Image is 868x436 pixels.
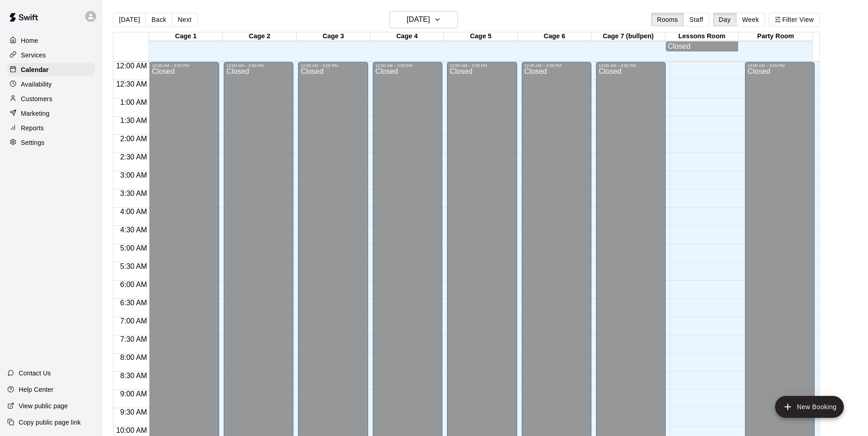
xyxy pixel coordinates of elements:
p: Calendar [21,65,49,74]
div: Cage 2 [223,32,297,41]
a: Settings [7,136,95,149]
div: 12:00 AM – 3:00 PM [748,63,812,68]
a: Services [7,48,95,62]
button: Day [713,13,737,26]
span: 3:30 AM [118,190,149,197]
button: Rooms [651,13,684,26]
a: Availability [7,77,95,91]
span: 12:00 AM [114,62,149,70]
p: View public page [19,401,68,410]
div: Cage 4 [370,32,444,41]
span: 9:30 AM [118,408,149,416]
div: Cage 5 [444,32,518,41]
span: 9:00 AM [118,390,149,398]
div: Closed [668,42,736,51]
div: Cage 7 (bullpen) [591,32,665,41]
p: Help Center [19,385,53,394]
a: Marketing [7,107,95,120]
div: Cage 3 [297,32,370,41]
button: Week [736,13,765,26]
p: Marketing [21,109,50,118]
span: 3:00 AM [118,171,149,179]
span: 5:30 AM [118,262,149,270]
span: 2:00 AM [118,135,149,143]
span: 6:00 AM [118,281,149,288]
span: 7:30 AM [118,335,149,343]
a: Customers [7,92,95,106]
a: Home [7,34,95,47]
div: 12:00 AM – 3:00 PM [450,63,514,68]
p: Reports [21,123,44,133]
p: Customers [21,94,52,103]
span: 1:00 AM [118,98,149,106]
span: 4:30 AM [118,226,149,234]
p: Contact Us [19,369,51,378]
span: 8:30 AM [118,372,149,380]
div: Party Room [739,32,812,41]
span: 2:30 AM [118,153,149,161]
div: Lessons Room [665,32,739,41]
p: Availability [21,80,52,89]
button: [DATE] [113,13,146,26]
div: Cage 1 [149,32,223,41]
button: Next [172,13,197,26]
span: 4:00 AM [118,208,149,215]
button: Staff [683,13,709,26]
button: Filter View [769,13,820,26]
span: 10:00 AM [114,426,149,434]
span: 12:30 AM [114,80,149,88]
a: Calendar [7,63,95,77]
p: Settings [21,138,45,147]
p: Copy public page link [19,418,81,427]
a: Reports [7,121,95,135]
div: 12:00 AM – 3:00 PM [152,63,216,68]
div: 12:00 AM – 3:00 PM [226,63,291,68]
div: 12:00 AM – 3:00 PM [524,63,589,68]
div: Cage 6 [518,32,591,41]
span: 5:00 AM [118,244,149,252]
p: Services [21,51,46,60]
div: 12:00 AM – 3:00 PM [599,63,663,68]
button: add [775,396,844,418]
h6: [DATE] [407,13,430,26]
div: 12:00 AM – 3:00 PM [301,63,365,68]
div: 12:00 AM – 3:00 PM [375,63,440,68]
span: 6:30 AM [118,299,149,307]
button: Back [145,13,172,26]
span: 7:00 AM [118,317,149,325]
span: 1:30 AM [118,117,149,124]
p: Home [21,36,38,45]
button: [DATE] [390,11,458,28]
span: 8:00 AM [118,354,149,361]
